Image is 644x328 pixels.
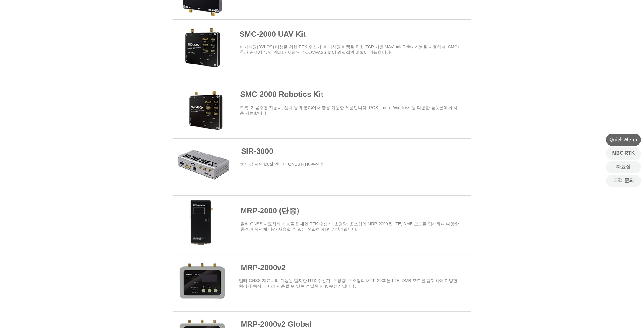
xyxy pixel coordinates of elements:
a: SIR-3000 [241,147,274,155]
div: Quick Menu [606,134,641,146]
span: ​비가시권(BVLOS) 비행을 위한 RTK 수신기. 비가시권 비행을 위한 TCP 기반 MAVLink Relay 기능을 지원하며, SMC+ 추가 연결시 듀얼 안테나 지원으로 C... [240,44,460,55]
a: ​헤딩값 지원 Dual 안테나 GNSS RTK 수신기 [241,162,324,167]
iframe: Wix Chat [532,136,644,328]
span: Quick Menu [610,136,638,143]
